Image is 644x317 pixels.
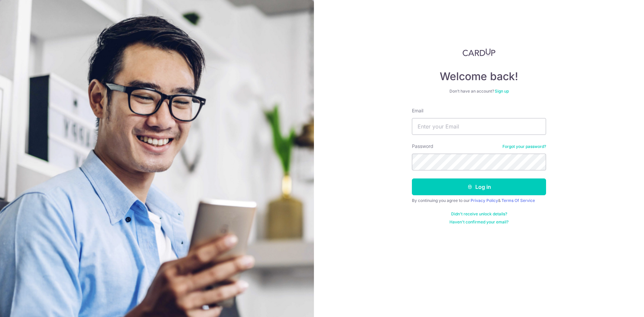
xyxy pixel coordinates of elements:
a: Privacy Policy [471,198,498,203]
a: Sign up [495,89,509,94]
a: Didn't receive unlock details? [451,211,507,217]
div: Don’t have an account? [412,89,546,94]
a: Haven't confirmed your email? [449,219,508,225]
button: Log in [412,178,546,195]
input: Enter your Email [412,118,546,135]
label: Password [412,143,433,150]
label: Email [412,107,423,114]
img: CardUp Logo [463,48,495,56]
div: By continuing you agree to our & [412,198,546,203]
a: Forgot your password? [502,144,546,149]
h4: Welcome back! [412,70,546,83]
a: Terms Of Service [501,198,535,203]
